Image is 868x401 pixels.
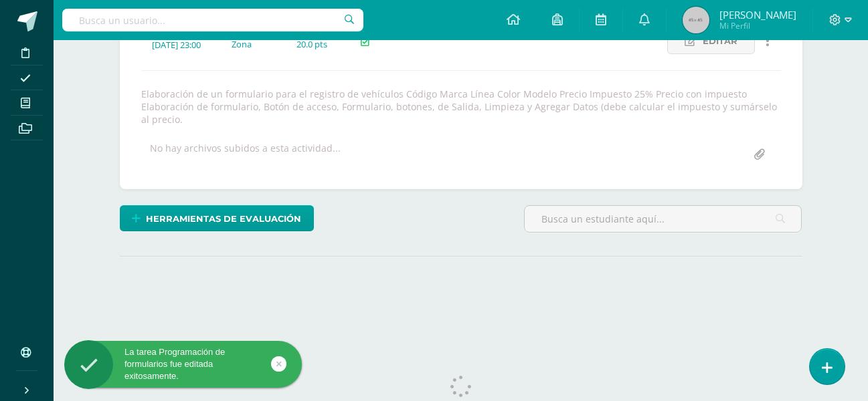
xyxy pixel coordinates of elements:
[64,346,302,383] div: La tarea Programación de formularios fue editada exitosamente.
[683,7,709,33] img: 45x45
[150,142,341,168] div: No hay archivos subidos a esta actividad...
[146,207,301,231] span: Herramientas de evaluación
[703,29,737,53] span: Editar
[296,38,331,50] div: 20.0 pts
[136,88,786,126] div: Elaboración de un formulario para el registro de vehículos Código Marca Línea Color Modelo Precio...
[62,9,363,31] input: Busca un usuario...
[525,206,802,232] input: Busca un estudiante aquí...
[152,39,210,51] div: [DATE] 23:00
[120,205,314,231] a: Herramientas de evaluación
[719,20,796,31] span: Mi Perfil
[232,38,275,50] div: Zona
[719,8,796,21] span: [PERSON_NAME]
